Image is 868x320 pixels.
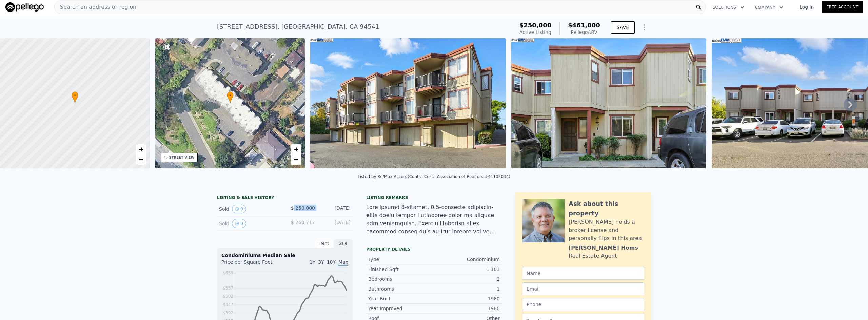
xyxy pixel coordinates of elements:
[232,205,246,213] button: View historical data
[707,1,750,14] button: Solutions
[72,91,78,103] div: •
[136,144,146,154] a: Zoom in
[221,252,348,259] div: Condominiums Median Sale
[568,29,600,36] div: Pellego ARV
[223,286,233,291] tspan: $557
[227,91,234,103] div: •
[750,1,789,14] button: Company
[338,259,348,266] span: Max
[72,92,78,99] span: •
[434,276,500,282] div: 2
[219,205,279,213] div: Sold
[522,267,644,280] input: Name
[791,4,822,10] a: Log In
[327,259,336,265] span: 10Y
[366,247,502,252] div: Property details
[519,22,552,29] span: $250,000
[637,21,651,34] button: Show Options
[217,195,353,202] div: LISTING & SALE HISTORY
[55,3,136,11] span: Search an address or region
[223,294,233,299] tspan: $502
[334,239,353,248] div: Sale
[569,218,644,242] div: [PERSON_NAME] holds a broker license and personally flips in this area
[217,22,379,31] div: [STREET_ADDRESS] , [GEOGRAPHIC_DATA] , CA 94541
[366,203,502,236] div: Lore ipsumd 8-sitamet, 0.5-consecte adipiscin-elits doeiu tempor i utlaboree dolor ma aliquae adm...
[219,219,279,228] div: Sold
[310,38,506,168] img: Sale: 165931114 Parcel: 35532132
[310,259,315,265] span: 1Y
[569,252,617,260] div: Real Estate Agent
[291,154,301,165] a: Zoom out
[139,155,143,164] span: −
[511,38,707,168] img: Sale: 165931114 Parcel: 35532132
[221,259,285,270] div: Price per Square Foot
[315,239,334,248] div: Rent
[318,259,324,265] span: 3Y
[291,220,315,225] span: $ 260,717
[358,174,510,179] div: Listed by Re/Max Accord (Contra Costa Association of Realtors #41102034)
[434,256,500,263] div: Condominium
[368,295,434,302] div: Year Built
[139,145,143,153] span: +
[368,266,434,273] div: Finished Sqft
[569,244,638,252] div: [PERSON_NAME] Homs
[291,205,315,211] span: $ 250,000
[368,305,434,312] div: Year Improved
[822,1,863,13] a: Free Account
[522,282,644,295] input: Email
[568,22,600,29] span: $461,000
[169,155,195,160] div: STREET VIEW
[519,29,551,35] span: Active Listing
[232,219,246,228] button: View historical data
[522,298,644,311] input: Phone
[294,155,298,164] span: −
[223,302,233,307] tspan: $447
[569,199,644,218] div: Ask about this property
[223,311,233,315] tspan: $392
[5,2,44,12] img: Pellego
[223,271,233,275] tspan: $659
[320,205,351,213] div: [DATE]
[136,154,146,165] a: Zoom out
[368,276,434,282] div: Bedrooms
[434,305,500,312] div: 1980
[434,285,500,292] div: 1
[320,219,351,228] div: [DATE]
[291,144,301,154] a: Zoom in
[368,285,434,292] div: Bathrooms
[366,195,502,200] div: Listing remarks
[368,256,434,263] div: Type
[227,92,234,99] span: •
[294,145,298,153] span: +
[434,266,500,273] div: 1,101
[611,21,635,34] button: SAVE
[434,295,500,302] div: 1980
